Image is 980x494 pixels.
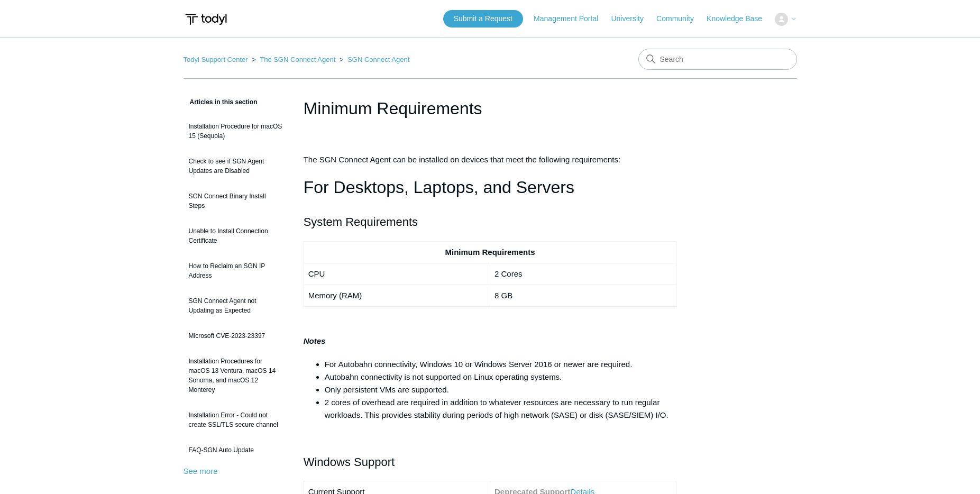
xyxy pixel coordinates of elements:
[250,56,337,63] li: The SGN Connect Agent
[184,56,248,63] a: Todyl Support Center
[325,396,677,422] li: 2 cores of overhead are required in addition to whatever resources are necessary to run regular w...
[325,371,677,383] li: Autobahn connectivity is not supported on Linux operating systems.
[184,56,250,63] li: Todyl Support Center
[304,96,677,121] h1: Minimum Requirements
[304,455,395,469] span: Windows Support
[347,56,409,63] a: SGN Connect Agent
[443,10,523,28] a: Submit a Request
[707,13,773,24] a: Knowledge Base
[184,151,288,181] a: Check to see if SGN Agent Updates are Disabled
[184,466,218,475] a: See more
[184,440,288,460] a: FAQ-SGN Auto Update
[184,116,288,146] a: Installation Procedure for macOS 15 (Sequoia)
[304,178,574,197] span: For Desktops, Laptops, and Servers
[304,263,490,285] td: CPU
[445,248,535,257] strong: Minimum Requirements
[337,56,409,63] li: SGN Connect Agent
[325,383,677,396] li: Only persistent VMs are supported.
[656,13,704,24] a: Community
[184,186,288,216] a: SGN Connect Binary Install Steps
[184,291,288,321] a: SGN Connect Agent not Updating as Expected
[184,98,258,106] span: Articles in this section
[490,263,676,285] td: 2 Cores
[184,221,288,251] a: Unable to Install Connection Certificate
[325,358,677,371] li: For Autobahn connectivity, Windows 10 or Windows Server 2016 or newer are required.
[260,56,335,63] a: The SGN Connect Agent
[184,326,288,346] a: Microsoft CVE-2023-23397
[304,285,490,306] td: Memory (RAM)
[490,285,676,306] td: 8 GB
[304,336,326,345] strong: Notes
[534,13,609,24] a: Management Portal
[611,13,654,24] a: University
[184,405,288,435] a: Installation Error - Could not create SSL/TLS secure channel
[304,155,621,164] span: The SGN Connect Agent can be installed on devices that meet the following requirements:
[304,215,418,228] span: System Requirements
[184,351,288,400] a: Installation Procedures for macOS 13 Ventura, macOS 14 Sonoma, and macOS 12 Monterey
[638,49,797,70] input: Search
[184,256,288,286] a: How to Reclaim an SGN IP Address
[184,10,228,29] img: Todyl Support Center Help Center home page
